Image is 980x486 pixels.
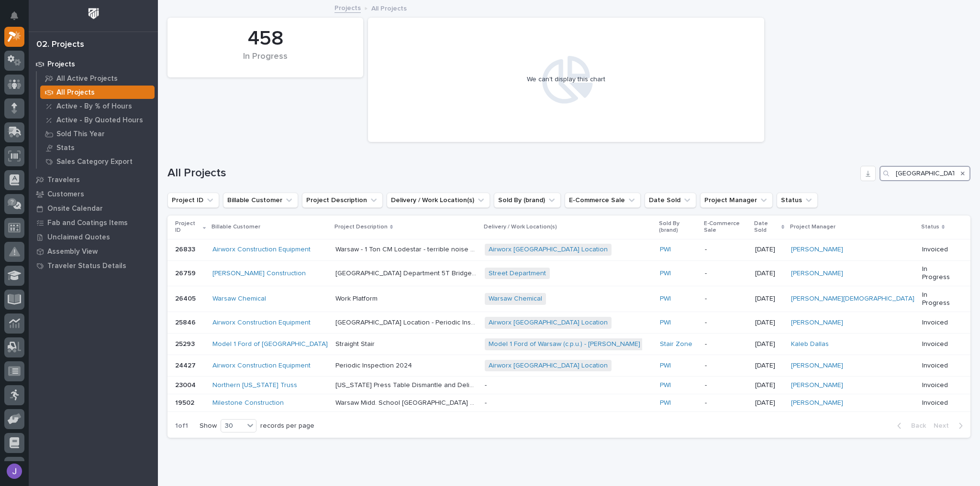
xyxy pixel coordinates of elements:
[921,222,939,232] p: Status
[335,379,479,389] p: [US_STATE] Press Table Dismantle and Delivery to [GEOGRAPHIC_DATA]
[56,144,75,152] p: Stats
[37,127,158,140] a: Sold This Year
[755,340,783,348] p: [DATE]
[705,270,747,278] p: -
[489,246,608,254] a: Airworx [GEOGRAPHIC_DATA] Location
[790,222,835,232] p: Project Manager
[167,334,970,355] tr: 2529325293 Model 1 Ford of [GEOGRAPHIC_DATA] Straight StairStraight Stair Model 1 Ford of Warsaw ...
[660,270,671,278] a: PWI
[484,222,557,232] p: Delivery / Work Location(s)
[489,362,608,370] a: Airworx [GEOGRAPHIC_DATA] Location
[791,340,829,348] a: Kaleb Dallas
[212,222,260,232] p: Billable Customer
[175,317,198,327] p: 25846
[167,166,857,180] h1: All Projects
[755,381,783,389] p: [DATE]
[922,362,955,370] p: Invoiced
[223,193,298,208] button: Billable Customer
[175,268,198,278] p: 26759
[47,262,126,270] p: Traveler Status Details
[212,295,266,303] a: Warsaw Chemical
[56,75,118,83] p: All Active Projects
[705,295,747,303] p: -
[335,244,479,254] p: Warsaw - 1 Ton CM Lodestar - terrible noise going up/down - Bay C/North Hoist
[660,399,671,407] a: PWI
[184,52,347,72] div: In Progress
[791,362,843,370] a: [PERSON_NAME]
[565,193,641,208] button: E-Commerce Sale
[29,201,158,216] a: Onsite Calendar
[37,86,158,99] a: All Projects
[47,219,128,227] p: Fab and Coatings Items
[922,246,955,254] p: Invoiced
[494,193,561,208] button: Sold By (brand)
[29,244,158,259] a: Assembly View
[880,166,970,181] input: Search
[922,340,955,348] p: Invoiced
[791,270,843,278] a: [PERSON_NAME]
[167,355,970,377] tr: 2442724427 Airworx Construction Equipment Periodic Inspection 2024Periodic Inspection 2024 Airwor...
[335,317,479,327] p: [GEOGRAPHIC_DATA] Location - Periodic Inspection
[167,377,970,394] tr: 2300423004 Northern [US_STATE] Truss [US_STATE] Press Table Dismantle and Delivery to [GEOGRAPHIC...
[56,116,143,125] p: Active - By Quoted Hours
[56,102,132,111] p: Active - By % of Hours
[56,88,95,97] p: All Projects
[212,246,311,254] a: Airworx Construction Equipment
[922,265,955,281] p: In Progress
[167,260,970,286] tr: 2675926759 [PERSON_NAME] Construction [GEOGRAPHIC_DATA] Department 5T Bridge Crane[GEOGRAPHIC_DAT...
[922,291,955,307] p: In Progress
[47,60,75,69] p: Projects
[335,268,479,278] p: Warsaw Public Works Street Department 5T Bridge Crane
[485,399,652,407] p: -
[167,286,970,312] tr: 2640526405 Warsaw Chemical Work PlatformWork Platform Warsaw Chemical PWI -[DATE][PERSON_NAME][DE...
[47,233,110,242] p: Unclaimed Quotes
[755,246,783,254] p: [DATE]
[85,5,102,22] img: Workspace Logo
[660,362,671,370] a: PWI
[36,40,84,50] div: 02. Projects
[705,319,747,327] p: -
[37,99,158,113] a: Active - By % of Hours
[4,6,24,26] button: Notifications
[705,399,747,407] p: -
[212,362,311,370] a: Airworx Construction Equipment
[489,319,608,327] a: Airworx [GEOGRAPHIC_DATA] Location
[660,319,671,327] a: PWI
[334,222,388,232] p: Project Description
[212,399,284,407] a: Milestone Construction
[29,259,158,273] a: Traveler Status Details
[29,173,158,187] a: Travelers
[489,340,640,348] a: Model 1 Ford of Warsaw (c.p.u.) - [PERSON_NAME]
[212,270,306,278] a: [PERSON_NAME] Construction
[260,422,314,430] p: records per page
[527,76,605,84] div: We can't display this chart
[302,193,383,208] button: Project Description
[700,193,773,208] button: Project Manager
[167,193,219,208] button: Project ID
[334,2,361,13] a: Projects
[660,381,671,389] a: PWI
[167,312,970,334] tr: 2584625846 Airworx Construction Equipment [GEOGRAPHIC_DATA] Location - Periodic Inspection[GEOGRA...
[29,187,158,201] a: Customers
[175,360,198,370] p: 24427
[29,57,158,71] a: Projects
[489,270,546,278] a: Street Department
[755,319,783,327] p: [DATE]
[755,295,783,303] p: [DATE]
[660,340,692,348] a: Stair Zone
[200,422,217,430] p: Show
[37,113,158,127] a: Active - By Quoted Hours
[791,381,843,389] a: [PERSON_NAME]
[175,293,198,303] p: 26405
[335,293,379,303] p: Work Platform
[930,421,970,430] button: Next
[791,319,843,327] a: [PERSON_NAME]
[934,421,955,430] span: Next
[755,399,783,407] p: [DATE]
[37,155,158,168] a: Sales Category Export
[175,244,197,254] p: 26833
[335,338,377,348] p: Straight Stair
[922,319,955,327] p: Invoiced
[705,246,747,254] p: -
[704,218,748,236] p: E-Commerce Sale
